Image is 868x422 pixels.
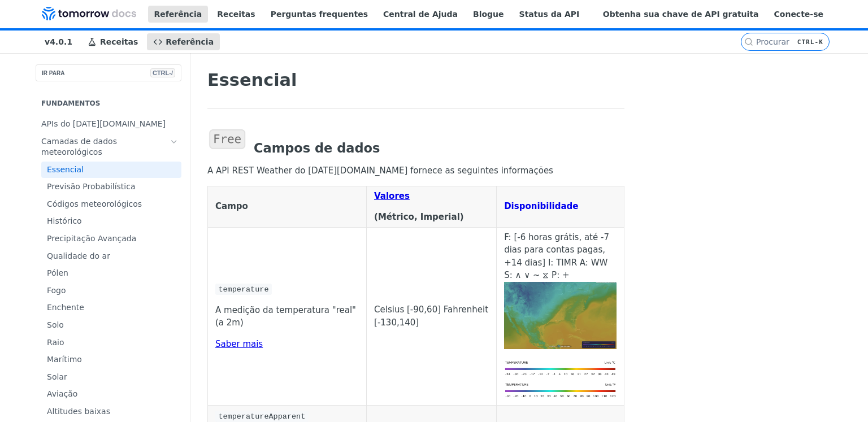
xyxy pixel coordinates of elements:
[41,403,181,420] a: Altitudes baixas
[47,407,110,416] font: Altitudes baixas
[154,10,202,19] font: Referência
[47,165,84,174] font: Essencial
[42,70,64,76] font: IR PARA
[504,363,617,373] span: Expandir imagem
[148,6,209,23] a: Referência
[513,6,586,23] a: Status da API
[795,36,826,47] kbd: CTRL-K
[374,212,464,222] font: (Métrico, Imperial)
[153,69,173,76] font: CTRL-/
[519,10,580,19] font: Status da API
[47,372,67,381] font: Solar
[41,317,181,334] a: Solo
[374,304,488,328] font: Celsius [-90,60] Fahrenheit [-130,140]
[47,286,66,295] font: Fogo
[47,199,142,208] font: Códigos meteorológicos
[27,31,741,53] nav: Navegação primária
[47,234,136,243] font: Precipitação Avançada
[383,10,458,19] font: Central de Ajuda
[36,116,181,133] a: APIs do [DATE][DOMAIN_NAME]
[47,389,77,398] font: Aviação
[41,162,181,179] a: Essencial
[207,70,297,90] font: Essencial
[41,137,117,157] font: Camadas de dados meteorológicos
[41,196,181,213] a: Códigos meteorológicos
[756,37,854,46] input: CTRL-K
[217,10,255,19] font: Receitas
[271,10,368,19] font: Perguntas frequentes
[597,6,765,23] a: Obtenha sua chave de API gratuita
[47,338,64,347] font: Raio
[41,386,181,403] a: Aviação
[41,282,181,299] a: Fogo
[41,351,181,368] a: Marítimo
[100,37,138,46] font: Receitas
[264,6,374,23] a: Perguntas frequentes
[47,182,136,191] font: Previsão Probabilística
[147,33,220,50] a: Referência
[215,305,356,328] font: A medição da temperatura "real" (a 2m)
[81,33,144,50] a: Receitas
[254,141,380,155] font: Campos de dados
[377,6,464,23] a: Central de Ajuda
[467,6,510,23] a: Blogue
[41,369,181,386] a: Solar
[47,320,64,329] font: Solo
[41,334,181,351] a: Raio
[47,303,84,312] font: Enchente
[768,6,830,23] a: Conecte-se
[207,166,553,176] font: A API REST Weather do [DATE][DOMAIN_NAME] fornece as seguintes informações
[47,251,110,260] font: Qualidade do ar
[170,137,179,146] button: Ocultar subpáginas para Camadas de Dados Meteorológicos
[47,268,68,277] font: Pólen
[774,10,823,19] font: Conecte-se
[215,339,263,349] a: Saber mais
[45,37,72,46] font: v4.0.1
[36,133,181,161] a: Camadas de dados meteorológicosOcultar subpáginas para Camadas de Dados Meteorológicos
[47,216,82,225] font: Histórico
[41,179,181,195] a: Previsão Probabilística
[211,6,261,23] a: Receitas
[504,310,617,320] span: Expandir imagem
[218,412,305,420] span: temperatureApparent
[42,7,136,20] img: Documentação da API do clima do Tomorrow.io
[166,37,214,46] font: Referência
[218,285,268,294] span: temperature
[47,355,82,364] font: Marítimo
[374,191,410,201] a: Valores
[41,248,181,265] a: Qualidade do ar
[473,10,504,19] font: Blogue
[215,201,248,211] font: Campo
[41,299,181,316] a: Enchente
[504,385,617,395] span: Expandir imagem
[41,213,181,230] a: Histórico
[41,265,181,282] a: Pólen
[41,230,181,247] a: Precipitação Avançada
[41,99,100,107] font: Fundamentos
[504,232,609,281] font: F: [-6 horas grátis, até -7 dias para contas pagas, +14 dias] I: TIMR A: WW S: ∧ ∨ ~ ⧖ P: +
[744,37,753,46] svg: Procurar
[603,10,759,19] font: Obtenha sua chave de API gratuita
[504,201,578,211] a: Disponibilidade
[41,119,166,128] font: APIs do [DATE][DOMAIN_NAME]
[36,64,181,81] button: IR PARACTRL-/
